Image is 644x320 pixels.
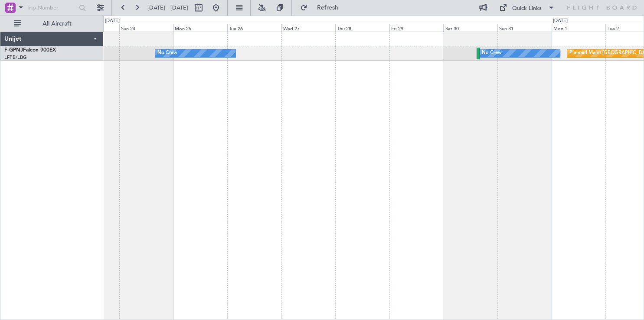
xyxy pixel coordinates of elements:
div: Wed 27 [281,24,336,32]
button: All Aircraft [10,17,94,31]
span: All Aircraft [23,21,92,27]
div: Sat 30 [443,24,497,32]
div: Quick Links [512,4,542,13]
div: No Crew [157,47,177,60]
a: F-GPNJFalcon 900EX [4,48,56,53]
span: Refresh [309,5,346,11]
span: [DATE] - [DATE] [147,4,188,12]
div: [DATE] [553,17,568,25]
a: LFPB/LBG [4,54,27,61]
div: Tue 26 [227,24,281,32]
div: Sun 31 [497,24,552,32]
div: [DATE] [105,17,120,25]
input: Trip Number [26,1,76,14]
div: Thu 28 [335,24,389,32]
span: F-GPNJ [4,48,23,53]
div: Fri 29 [389,24,444,32]
button: Quick Links [495,1,559,15]
div: Mon 25 [173,24,227,32]
button: Refresh [296,1,348,15]
div: Mon 1 [552,24,606,32]
div: No Crew [482,47,502,60]
div: Sun 24 [119,24,173,32]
